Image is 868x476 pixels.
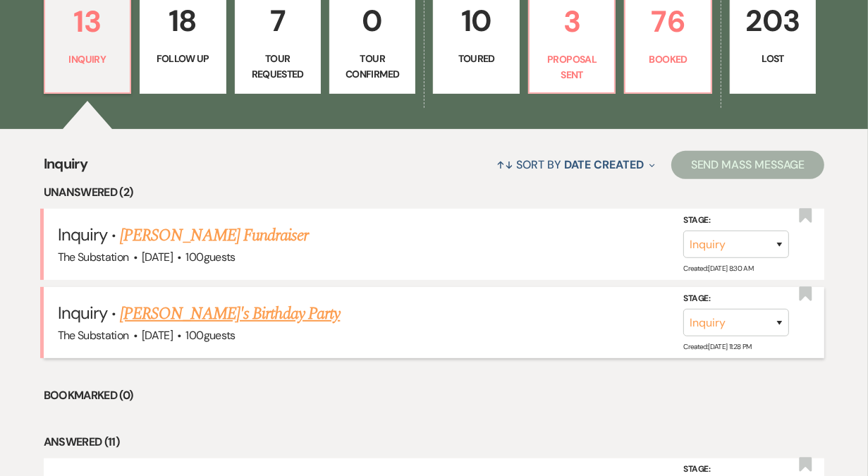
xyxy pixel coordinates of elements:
label: Stage: [683,291,789,307]
p: Lost [739,51,807,66]
span: Inquiry [58,302,107,324]
p: Inquiry [54,51,121,67]
span: The Substation [58,328,129,343]
p: Tour Requested [244,51,312,83]
span: Date Created [564,157,644,172]
p: Tour Confirmed [338,51,406,83]
p: Proposal Sent [538,51,606,83]
span: The Substation [58,250,129,264]
a: [PERSON_NAME] Fundraiser [120,223,308,248]
span: ↑↓ [497,157,514,172]
button: Send Mass Message [671,151,825,179]
span: Created: [DATE] 8:30 AM [683,264,753,273]
p: Toured [442,51,510,66]
span: Inquiry [58,224,107,245]
span: [DATE] [142,328,173,343]
span: 100 guests [186,328,236,343]
p: Booked [634,51,702,67]
span: Created: [DATE] 11:28 PM [683,342,751,351]
li: Answered (11) [44,433,825,451]
label: Stage: [683,213,789,228]
span: 100 guests [186,250,236,264]
li: Unanswered (2) [44,183,825,202]
p: Follow Up [149,51,216,66]
a: [PERSON_NAME]'s Birthday Party [120,301,340,327]
button: Sort By Date Created [491,146,661,183]
span: [DATE] [142,250,173,264]
span: Inquiry [44,153,88,183]
li: Bookmarked (0) [44,386,825,405]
